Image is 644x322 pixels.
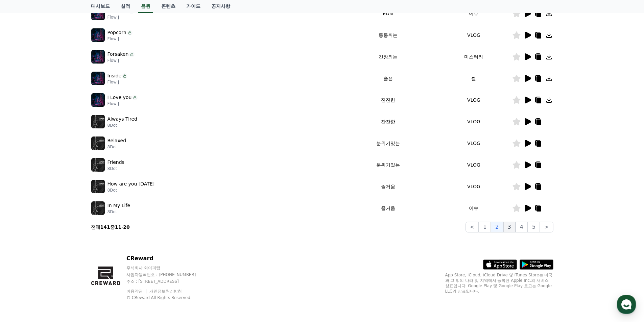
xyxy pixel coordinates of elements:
[108,159,124,166] p: Friends
[108,29,126,36] p: Popcorn
[435,176,512,197] td: VLOG
[435,154,512,176] td: VLOG
[2,214,45,231] a: 홈
[108,58,135,63] p: Flow J
[435,24,512,46] td: VLOG
[466,222,479,232] button: <
[341,89,436,111] td: 잔잔한
[91,50,105,64] img: music
[104,224,113,230] span: 설정
[503,222,516,232] button: 3
[123,224,129,230] strong: 20
[115,224,121,230] strong: 11
[341,154,436,176] td: 분위기있는
[108,188,155,193] p: 8Dot
[108,72,122,79] p: Inside
[108,94,132,101] p: I Love you
[435,3,512,24] td: 이슈
[87,214,130,231] a: 설정
[341,197,436,219] td: 즐거움
[91,93,105,107] img: music
[62,225,70,230] span: 대화
[91,7,105,20] img: music
[479,222,491,232] button: 1
[435,111,512,132] td: VLOG
[108,15,134,20] p: Flow J
[445,272,553,294] p: App Store, iCloud, iCloud Drive 및 iTunes Store는 미국과 그 밖의 나라 및 지역에서 등록된 Apple Inc.의 서비스 상표입니다. Goo...
[108,202,130,209] p: In My Life
[341,3,436,24] td: EDM
[435,89,512,111] td: VLOG
[126,272,209,277] p: 사업자등록번호 : [PHONE_NUMBER]
[491,222,503,232] button: 2
[516,222,528,232] button: 4
[126,295,209,300] p: © CReward All Rights Reserved.
[126,265,209,271] p: 주식회사 와이피랩
[91,180,105,193] img: music
[341,176,436,197] td: 즐거움
[45,214,87,231] a: 대화
[108,79,128,85] p: Flow J
[341,132,436,154] td: 분위기있는
[149,289,182,294] a: 개인정보처리방침
[91,28,105,42] img: music
[91,137,105,150] img: music
[91,115,105,128] img: music
[341,111,436,132] td: 잔잔한
[108,209,130,215] p: 8Dot
[540,222,553,232] button: >
[21,224,25,230] span: 홈
[435,197,512,219] td: 이슈
[108,36,133,42] p: Flow J
[435,68,512,89] td: 썰
[126,254,209,263] p: CReward
[108,123,137,128] p: 8Dot
[108,166,124,171] p: 8Dot
[126,289,148,294] a: 이용약관
[108,51,129,58] p: Forsaken
[108,180,155,188] p: How are you [DATE]
[91,224,130,230] p: 전체 중 -
[108,116,137,123] p: Always Tired
[528,222,540,232] button: 5
[91,72,105,85] img: music
[341,24,436,46] td: 통통튀는
[91,201,105,215] img: music
[341,46,436,68] td: 긴장되는
[108,101,138,106] p: Flow J
[435,132,512,154] td: VLOG
[108,137,126,144] p: Relaxed
[435,46,512,68] td: 미스터리
[91,158,105,172] img: music
[126,279,209,284] p: 주소 : [STREET_ADDRESS]
[341,68,436,89] td: 슬픈
[100,224,110,230] strong: 141
[108,144,126,150] p: 8Dot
